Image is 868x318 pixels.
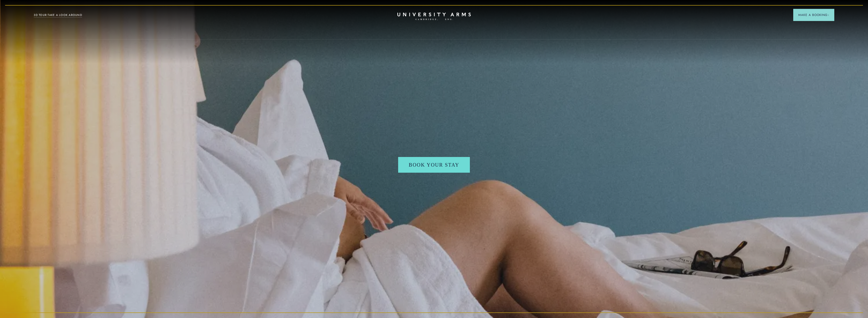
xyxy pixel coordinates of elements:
[398,157,470,173] a: Book your stay
[827,14,829,16] img: Arrow icon
[34,13,82,17] a: 3D TOUR:TAKE A LOOK AROUND
[798,13,829,17] span: Make a Booking
[793,9,834,21] button: Make a BookingArrow icon
[397,13,471,21] a: Home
